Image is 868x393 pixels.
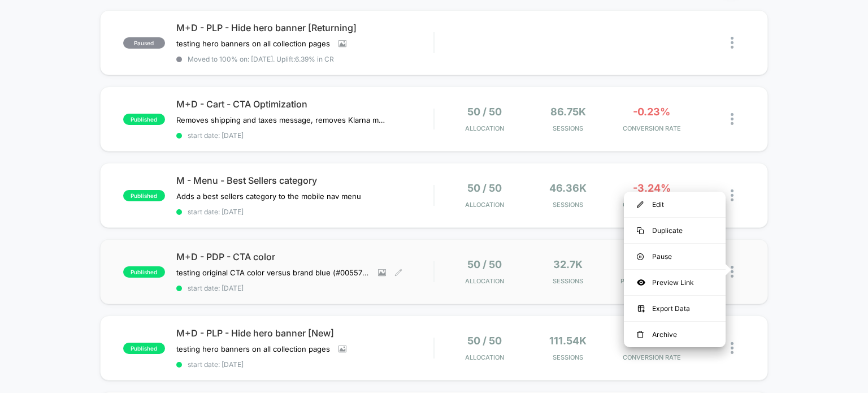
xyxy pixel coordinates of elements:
img: close [731,266,734,278]
img: menu [637,227,644,234]
span: testing hero banners on all collection pages [176,344,330,353]
span: Allocation [465,201,504,209]
span: paused [123,37,165,49]
div: Duplicate [624,218,726,243]
span: -3.24% [633,182,671,194]
img: close [731,189,734,201]
img: close [731,342,734,354]
span: CONVERSION RATE [613,201,691,209]
span: M+D - PDP - CTA color [176,251,434,262]
span: Allocation [465,277,504,285]
span: Allocation [465,124,504,132]
span: Allocation [465,353,504,361]
span: testing original CTA color versus brand blue (#005577) versus brand [PERSON_NAME] (#d94d2b) [176,268,370,277]
div: Preview Link [624,270,726,295]
span: start date: [DATE] [176,131,434,140]
img: menu [637,253,644,260]
span: published [123,114,165,125]
span: 86.75k [550,106,586,118]
span: Sessions [529,353,607,361]
span: M+D - PLP - Hide hero banner [Returning] [176,22,434,33]
span: 32.7k [553,258,583,270]
span: M - Menu - Best Sellers category [176,175,434,186]
span: start date: [DATE] [176,208,434,216]
span: for Red [613,288,691,293]
span: published [123,190,165,201]
span: M+D - Cart - CTA Optimization [176,98,434,110]
img: close [731,113,734,125]
span: Sessions [529,277,607,285]
span: M+D - PLP - Hide hero banner [New] [176,327,434,339]
span: Moved to 100% on: [DATE] . Uplift: 6.39% in CR [188,55,334,63]
span: 111.54k [549,335,587,347]
span: 50 / 50 [467,335,502,347]
span: Sessions [529,201,607,209]
div: Export Data [624,296,726,321]
span: testing hero banners on all collection pages [176,39,330,48]
div: Archive [624,322,726,347]
img: close [731,37,734,49]
div: Edit [624,192,726,217]
span: -0.23% [633,106,670,118]
div: Pause [624,244,726,269]
span: PER SESSION VALUE [613,277,691,285]
span: Removes shipping and taxes message, removes Klarna message, hides the chat bubble, makes checkout... [176,115,386,124]
span: 50 / 50 [467,106,502,118]
span: published [123,343,165,354]
span: start date: [DATE] [176,284,434,292]
span: 50 / 50 [467,258,502,270]
img: menu [637,331,644,339]
span: CONVERSION RATE [613,124,691,132]
span: Adds a best sellers category to the mobile nav menu [176,192,361,201]
span: 50 / 50 [467,182,502,194]
span: published [123,266,165,278]
span: CONVERSION RATE [613,353,691,361]
span: 46.36k [549,182,587,194]
span: Sessions [529,124,607,132]
span: start date: [DATE] [176,360,434,369]
img: menu [637,201,644,208]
